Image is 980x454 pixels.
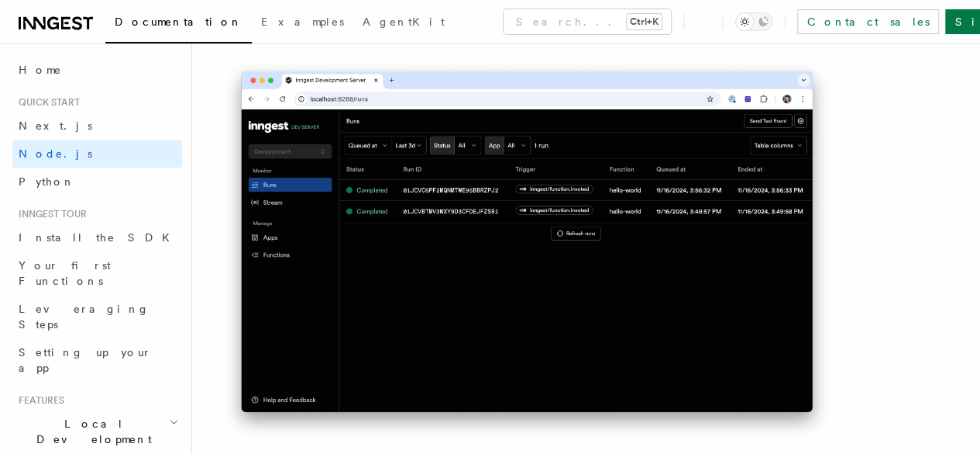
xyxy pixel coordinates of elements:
a: Install the SDK [12,224,182,251]
span: Local Development [12,416,169,447]
span: Node.js [19,147,92,160]
kbd: Ctrl+K [627,14,662,29]
a: Examples [252,5,353,42]
span: Documentation [115,16,242,28]
span: Examples [261,16,344,28]
button: Search...Ctrl+K [504,9,671,34]
span: Your first Functions [19,259,111,287]
button: Local Development [12,410,182,453]
a: Documentation [105,5,252,43]
a: Next.js [12,112,182,140]
a: Contact sales [797,9,939,34]
span: Next.js [19,120,92,132]
a: Home [12,56,182,84]
span: Home [19,62,62,78]
span: Python [19,175,75,188]
span: Install the SDK [19,231,179,244]
a: Setting up your app [12,338,182,382]
a: AgentKit [353,5,454,42]
span: AgentKit [363,16,445,28]
span: Leveraging Steps [19,303,150,331]
a: Python [12,168,182,196]
span: Setting up your app [19,346,152,374]
span: Quick start [12,96,80,109]
span: Inngest tour [12,208,87,220]
img: Inngest Dev Server web interface's runs tab with two runs listed [217,55,837,445]
span: Features [12,394,64,407]
a: Node.js [12,140,182,168]
a: Leveraging Steps [12,295,182,338]
button: Toggle dark mode [735,12,772,31]
a: Your first Functions [12,251,182,295]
